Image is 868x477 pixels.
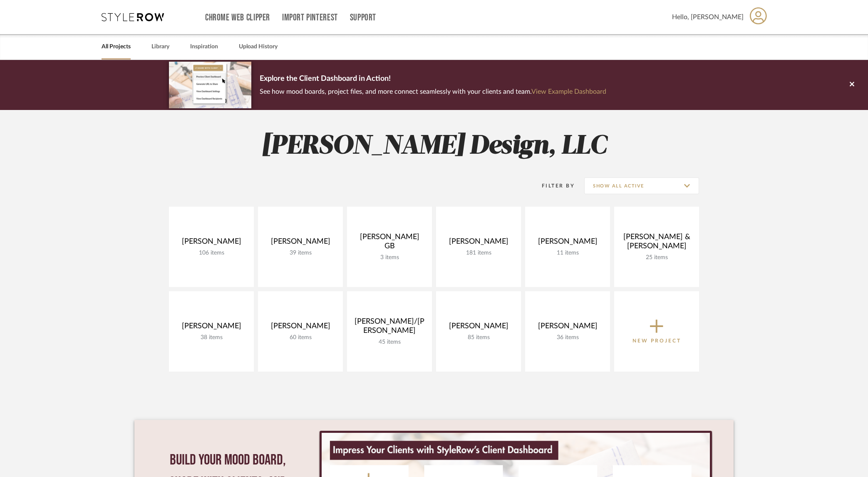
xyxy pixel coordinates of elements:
div: [PERSON_NAME] [532,322,603,334]
div: [PERSON_NAME] [265,237,336,250]
div: [PERSON_NAME] [176,322,247,334]
div: [PERSON_NAME] [265,322,336,334]
div: 38 items [176,334,247,341]
p: Explore the Client Dashboard in Action! [260,72,606,86]
p: See how mood boards, project files, and more connect seamlessly with your clients and team. [260,86,606,97]
a: Import Pinterest [282,14,338,21]
div: 36 items [532,334,603,341]
div: 39 items [265,250,336,257]
a: Support [350,14,376,21]
a: Chrome Web Clipper [205,14,270,21]
h2: [PERSON_NAME] Design, LLC [134,131,734,162]
div: [PERSON_NAME] [443,322,514,334]
div: [PERSON_NAME] [443,237,514,250]
div: [PERSON_NAME] & [PERSON_NAME] [621,232,692,254]
div: 85 items [443,334,514,341]
a: Library [151,41,169,52]
div: Filter By [531,182,575,190]
div: [PERSON_NAME] [532,237,603,250]
div: 3 items [354,254,425,261]
div: [PERSON_NAME] [176,237,247,250]
div: 181 items [443,250,514,257]
p: New Project [632,337,681,345]
span: Hello, [PERSON_NAME] [672,12,744,22]
div: [PERSON_NAME]/[PERSON_NAME] [354,317,425,339]
a: All Projects [102,41,131,52]
a: Upload History [239,41,278,52]
img: d5d033c5-7b12-40c2-a960-1ecee1989c38.png [169,62,251,108]
div: 106 items [176,250,247,257]
button: New Project [614,291,699,372]
a: View Example Dashboard [531,88,606,95]
div: [PERSON_NAME] GB [354,232,425,254]
div: 11 items [532,250,603,257]
div: 25 items [621,254,692,261]
div: 45 items [354,339,425,346]
div: 60 items [265,334,336,341]
a: Inspiration [190,41,218,52]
